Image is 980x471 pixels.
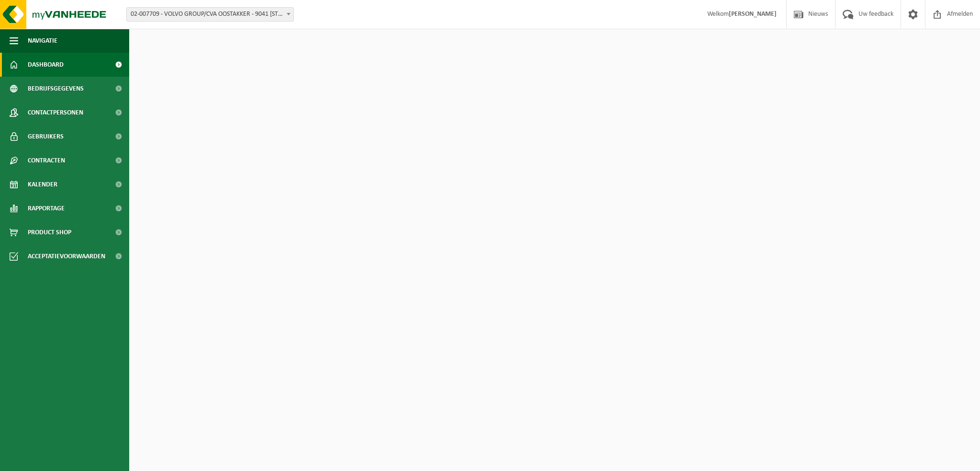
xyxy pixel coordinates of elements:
span: Rapportage [28,196,65,220]
span: Navigatie [28,29,57,53]
span: Dashboard [28,53,64,77]
iframe: chat widget [5,450,160,471]
span: 02-007709 - VOLVO GROUP/CVA OOSTAKKER - 9041 OOSTAKKER, SMALLEHEERWEG 31 [126,7,294,22]
span: Product Shop [28,220,71,244]
span: Contactpersonen [28,101,83,125]
span: Gebruikers [28,125,64,149]
span: Bedrijfsgegevens [28,77,84,101]
span: Kalender [28,172,57,196]
span: Contracten [28,149,65,172]
span: Acceptatievoorwaarden [28,244,105,268]
strong: [PERSON_NAME] [729,11,777,18]
span: 02-007709 - VOLVO GROUP/CVA OOSTAKKER - 9041 OOSTAKKER, SMALLEHEERWEG 31 [127,8,293,21]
